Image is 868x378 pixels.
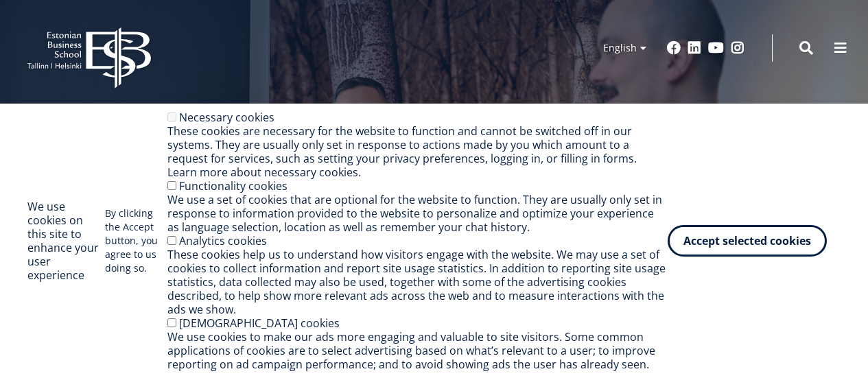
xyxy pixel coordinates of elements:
h2: We use cookies on this site to enhance your user experience [27,200,105,282]
a: Instagram [731,41,744,55]
div: We use cookies to make our ads more engaging and valuable to site visitors. Some common applicati... [167,330,668,371]
a: Linkedin [688,41,701,55]
a: Facebook [667,41,681,55]
label: [DEMOGRAPHIC_DATA] cookies [179,316,340,331]
div: These cookies are necessary for the website to function and cannot be switched off in our systems... [167,124,668,179]
div: We use a set of cookies that are optional for the website to function. They are usually only set ... [167,193,668,234]
label: Functionality cookies [179,178,288,193]
label: Analytics cookies [179,233,267,248]
button: Accept selected cookies [668,225,827,257]
a: Youtube [708,41,724,55]
label: Necessary cookies [179,110,274,125]
div: These cookies help us to understand how visitors engage with the website. We may use a set of coo... [167,248,668,316]
p: By clicking the Accept button, you agree to us doing so. [105,206,167,275]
